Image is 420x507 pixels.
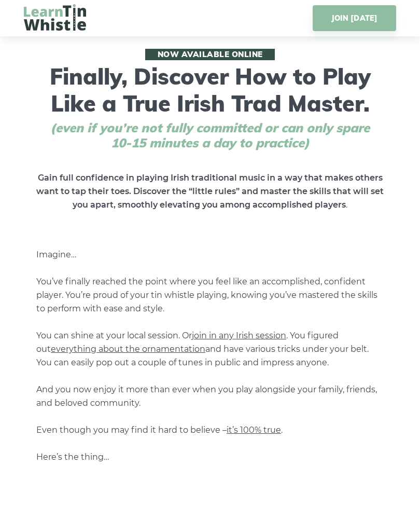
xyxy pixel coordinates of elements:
[192,331,286,340] span: join in any Irish session
[145,49,275,60] span: Now available online
[313,5,396,31] a: JOIN [DATE]
[227,425,281,435] span: it’s 100% true
[47,120,373,150] span: (even if you’re not fully committed or can only spare 10-15 minutes a day to practice)
[51,344,205,354] span: everything about the ornamentation
[160,200,346,210] strong: elevating you among accomplished players
[36,248,384,464] p: Imagine… You’ve finally reached the point where you feel like an accomplished, confident player. ...
[31,49,389,150] h1: Finally, Discover How to Play Like a True Irish Trad Master.
[36,171,384,212] p: .
[36,173,384,210] strong: Gain full confidence in playing Irish traditional music in a way that makes others want to tap th...
[24,4,86,31] img: LearnTinWhistle.com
